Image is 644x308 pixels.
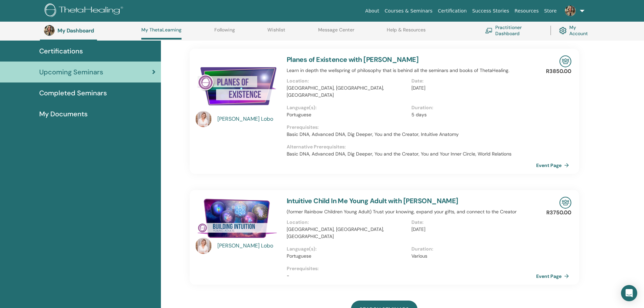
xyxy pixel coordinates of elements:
p: Basic DNA, Advanced DNA, Dig Deeper, You and the Creator, Intuitive Anatomy [287,131,536,138]
p: Basic DNA, Advanced DNA, Dig Deeper, You and the Creator, You and Your Inner Circle, World Relations [287,150,536,158]
a: Wishlist [267,27,285,38]
img: Intuitive Child In Me Young Adult [195,197,279,240]
img: In-Person Seminar [559,197,571,209]
span: Upcoming Seminars [39,67,103,77]
a: Planes of Existence with [PERSON_NAME] [287,55,419,64]
a: Courses & Seminars [382,5,435,17]
p: Portuguese [287,253,407,260]
a: About [362,5,382,17]
a: Practitioner Dashboard [485,23,542,38]
a: Message Center [318,27,354,38]
img: default.jpg [195,238,212,254]
a: [PERSON_NAME] Lobo [217,242,280,250]
a: Help & Resources [387,27,426,38]
a: Event Page [536,160,572,170]
h3: My Dashboard [57,27,125,34]
img: default.jpg [565,5,576,16]
p: Various [411,253,532,260]
p: - [287,272,536,279]
img: default.jpg [44,25,55,36]
p: Duration : [411,245,532,253]
p: 5 days [411,111,532,118]
span: Certifications [39,46,83,56]
p: R3850.00 [546,67,571,75]
p: Learn in depth the wellspring of philosophy that is behind all the seminars and books of ThetaHea... [287,67,536,74]
div: Open Intercom Messenger [621,285,637,301]
p: Language(s) : [287,245,407,253]
img: cog.svg [559,25,567,36]
p: Prerequisites : [287,124,536,131]
p: [GEOGRAPHIC_DATA], [GEOGRAPHIC_DATA], [GEOGRAPHIC_DATA] [287,226,407,240]
p: Duration : [411,104,532,111]
span: My Documents [39,109,88,119]
p: (former Rainbow Children Young Adult) Trust your knowing, expand your gifts, and connect to the C... [287,208,536,215]
p: [DATE] [411,226,532,233]
p: [DATE] [411,85,532,92]
p: R3750.00 [546,209,571,217]
p: Alternative Prerequisites : [287,143,536,150]
a: Following [214,27,235,38]
img: default.jpg [195,111,212,127]
img: logo.png [45,3,125,19]
a: Store [542,5,559,17]
a: Resources [512,5,542,17]
a: Intuitive Child In Me Young Adult with [PERSON_NAME] [287,196,458,205]
img: In-Person Seminar [559,55,571,67]
a: Certification [435,5,469,17]
span: Completed Seminars [39,88,107,98]
p: Language(s) : [287,104,407,111]
p: [GEOGRAPHIC_DATA], [GEOGRAPHIC_DATA], [GEOGRAPHIC_DATA] [287,85,407,99]
p: Prerequisites : [287,265,536,272]
a: [PERSON_NAME] Lobo [217,115,280,123]
img: chalkboard-teacher.svg [485,28,493,33]
img: Planes of Existence [195,55,279,113]
a: My Account [559,23,593,38]
p: Location : [287,77,407,85]
p: Date : [411,219,532,226]
a: Success Stories [470,5,512,17]
a: Event Page [536,271,572,281]
p: Date : [411,77,532,85]
p: Portuguese [287,111,407,118]
p: Location : [287,219,407,226]
a: My ThetaLearning [141,27,182,40]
